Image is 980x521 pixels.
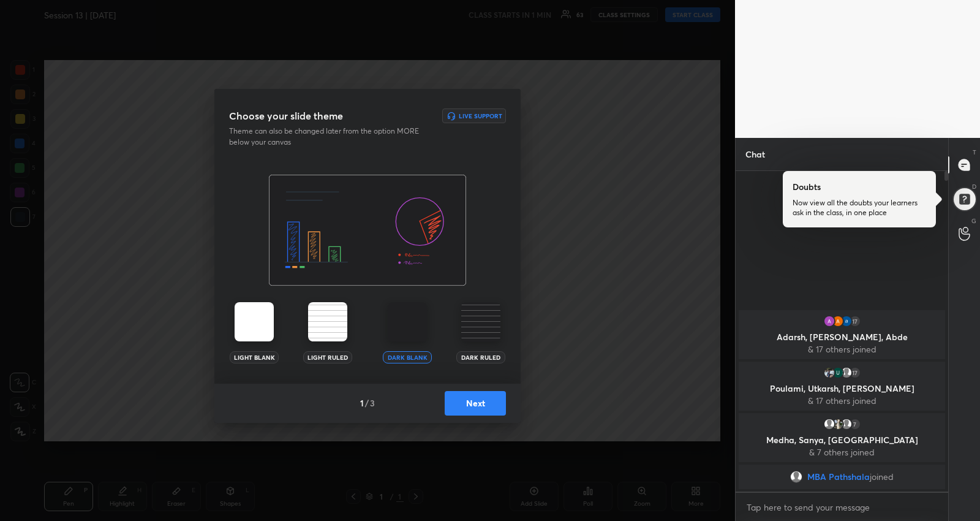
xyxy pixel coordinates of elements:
[971,216,976,226] p: G
[456,351,505,363] div: Dark Ruled
[849,367,861,379] div: 17
[746,396,938,406] p: & 17 others joined
[360,397,364,409] h4: 1
[388,302,427,341] img: darkTheme.aa1caeba.svg
[746,447,938,457] p: & 7 others joined
[849,315,861,327] div: 17
[383,351,432,363] div: Dark Blank
[459,113,502,119] h6: Live Support
[870,472,894,482] span: joined
[303,351,352,363] div: Light Ruled
[840,315,853,327] img: thumbnail.jpg
[308,302,347,341] img: lightRuledTheme.002cd57a.svg
[445,391,506,416] button: Next
[840,367,853,379] img: default.png
[746,435,938,445] p: Medha, Sanya, [GEOGRAPHIC_DATA]
[736,308,948,492] div: grid
[832,315,844,327] img: thumbnail.jpg
[746,332,938,342] p: Adarsh, [PERSON_NAME], Abde
[790,471,802,483] img: default.png
[840,418,853,430] img: default.png
[229,126,428,148] p: Theme can also be changed later from the option MORE below your canvas
[832,418,844,430] img: thumbnail.jpg
[370,397,375,409] h4: 3
[269,175,466,286] img: darkThemeBanner.f801bae7.svg
[849,418,861,430] div: 7
[823,418,835,430] img: default.png
[746,384,938,394] p: Poulami, Utkarsh, [PERSON_NAME]
[807,472,870,482] span: MBA Pathshala
[461,302,500,341] img: darkRuledTheme.359fb5fd.svg
[832,367,844,379] img: thumbnail.jpg
[365,397,369,409] h4: /
[736,138,775,170] p: Chat
[973,148,976,157] p: T
[746,344,938,354] p: & 17 others joined
[823,315,835,327] img: thumbnail.jpg
[823,367,835,379] img: thumbnail.jpg
[235,302,274,341] img: lightTheme.5bb83c5b.svg
[229,108,343,123] h3: Choose your slide theme
[972,182,976,191] p: D
[230,351,279,363] div: Light Blank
